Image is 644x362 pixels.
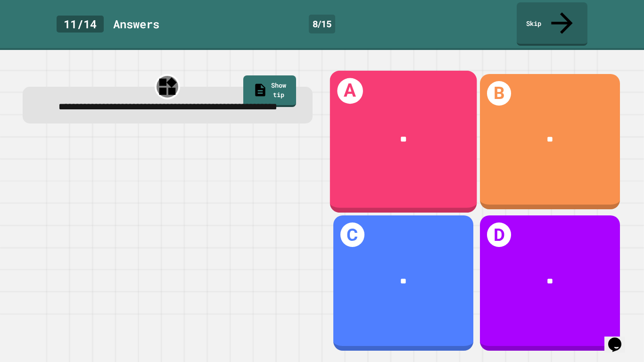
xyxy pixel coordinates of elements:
[487,81,512,106] h1: B
[309,15,335,33] div: 8 / 15
[340,222,365,247] h1: C
[113,16,159,33] div: Answer s
[57,16,104,33] div: 11 / 14
[517,2,587,46] a: Skip
[487,222,512,247] h1: D
[604,324,635,353] iframe: chat widget
[243,75,296,107] a: Show tip
[337,78,363,104] h1: A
